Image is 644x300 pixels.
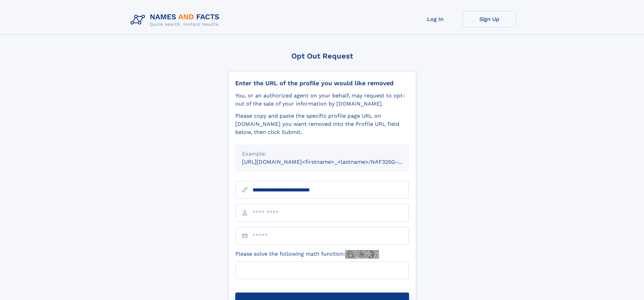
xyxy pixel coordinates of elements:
div: Enter the URL of the profile you would like removed [235,79,409,87]
div: You, or an authorized agent on your behalf, may request to opt-out of the sale of your informatio... [235,92,409,108]
div: Please copy and paste the specific profile page URL on [DOMAIN_NAME] you want removed into the Pr... [235,112,409,136]
label: Please solve the following math function: [235,250,379,259]
a: Log In [408,11,462,27]
a: Sign Up [462,11,517,27]
div: Example: [242,150,402,158]
small: [URL][DOMAIN_NAME]<firstname>_<lastname>/NAF325G-xxxxxxxx [242,159,422,165]
img: Logo Names and Facts [128,11,225,29]
div: Opt Out Request [228,52,416,60]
